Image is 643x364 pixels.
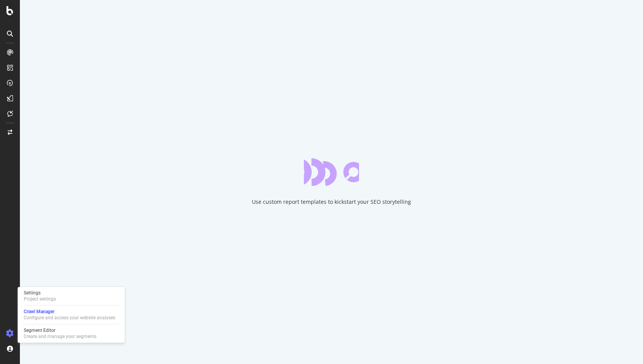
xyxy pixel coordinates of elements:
div: Crawl Manager [24,309,115,315]
div: Create and manage your segments [24,333,96,340]
a: Crawl ManagerConfigure and access your website analyses [21,308,122,322]
a: SettingsProject settings [21,289,122,303]
a: Segment EditorCreate and manage your segments [21,327,122,340]
div: Settings [24,290,56,296]
div: Use custom report templates to kickstart your SEO storytelling [252,198,411,206]
div: Segment Editor [24,327,96,333]
div: Configure and access your website analyses [24,315,115,321]
div: animation [304,158,359,186]
div: Project settings [24,296,56,302]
